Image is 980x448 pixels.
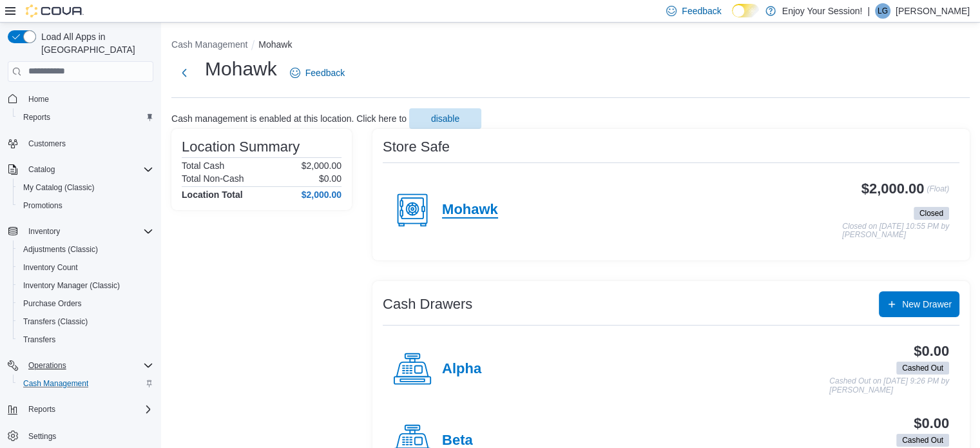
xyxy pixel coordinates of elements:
[23,244,98,255] span: Adjustments (Classic)
[927,181,949,204] p: (Float)
[305,66,345,79] span: Feedback
[18,332,61,347] a: Transfers
[182,190,243,200] h4: Location Total
[23,358,72,373] button: Operations
[28,94,49,104] span: Home
[18,278,153,293] span: Inventory Manager (Classic)
[896,434,949,447] span: Cashed Out
[919,208,943,219] span: Closed
[3,426,159,445] button: Settings
[319,173,341,184] p: $0.00
[171,39,247,50] button: Cash Management
[442,202,498,219] h4: Mohawk
[23,135,153,151] span: Customers
[18,242,103,257] a: Adjustments (Classic)
[3,134,159,153] button: Customers
[3,356,159,375] button: Operations
[171,113,407,124] p: Cash management is enabled at this location. Click here to
[3,161,159,179] button: Catalog
[914,344,949,359] h3: $0.00
[18,242,153,257] span: Adjustments (Classic)
[875,3,890,19] div: Liam George
[879,291,959,317] button: New Drawer
[23,298,82,309] span: Purchase Orders
[18,260,153,275] span: Inventory Count
[23,92,54,107] a: Home
[258,39,292,50] button: Mohawk
[23,182,95,193] span: My Catalog (Classic)
[13,197,159,215] button: Promotions
[914,416,949,431] h3: $0.00
[18,314,153,329] span: Transfers (Classic)
[896,362,949,375] span: Cashed Out
[28,404,55,414] span: Reports
[23,200,62,211] span: Promotions
[682,5,721,17] span: Feedback
[829,377,949,394] p: Cashed Out on [DATE] 9:26 PM by [PERSON_NAME]
[28,360,66,371] span: Operations
[28,431,56,442] span: Settings
[3,400,159,418] button: Reports
[18,198,68,213] a: Promotions
[205,56,277,82] h1: Mohawk
[23,358,153,373] span: Operations
[914,207,949,220] span: Closed
[302,190,341,200] h4: $2,000.00
[18,376,153,391] span: Cash Management
[18,314,93,329] a: Transfers (Classic)
[383,139,450,155] h3: Store Safe
[23,262,78,273] span: Inventory Count
[782,3,863,19] p: Enjoy Your Session!
[23,91,153,107] span: Home
[902,298,952,311] span: New Drawer
[13,295,159,313] button: Purchase Orders
[182,161,224,171] h6: Total Cash
[36,30,153,56] span: Load All Apps in [GEOGRAPHIC_DATA]
[171,38,970,54] nav: An example of EuiBreadcrumbs
[23,136,71,151] a: Customers
[442,361,481,378] h4: Alpha
[18,260,83,275] a: Inventory Count
[867,3,870,19] p: |
[431,112,459,125] span: disable
[23,402,61,417] button: Reports
[23,402,153,417] span: Reports
[13,277,159,295] button: Inventory Manager (Classic)
[18,180,100,195] a: My Catalog (Classic)
[23,162,60,177] button: Catalog
[383,297,472,312] h3: Cash Drawers
[3,222,159,240] button: Inventory
[13,331,159,349] button: Transfers
[171,60,197,86] button: Next
[26,5,84,17] img: Cova
[23,224,65,239] button: Inventory
[861,181,925,197] h3: $2,000.00
[18,180,153,195] span: My Catalog (Classic)
[28,164,55,175] span: Catalog
[13,179,159,197] button: My Catalog (Classic)
[23,317,88,327] span: Transfers (Classic)
[18,296,87,311] a: Purchase Orders
[409,108,481,129] button: disable
[23,224,153,239] span: Inventory
[23,162,153,177] span: Catalog
[23,335,55,345] span: Transfers
[18,296,153,311] span: Purchase Orders
[896,3,970,19] p: [PERSON_NAME]
[18,332,153,347] span: Transfers
[23,280,120,291] span: Inventory Manager (Classic)
[878,3,888,19] span: LG
[28,139,66,149] span: Customers
[182,173,244,184] h6: Total Non-Cash
[28,226,60,237] span: Inventory
[18,110,55,125] a: Reports
[18,198,153,213] span: Promotions
[23,378,88,389] span: Cash Management
[18,376,93,391] a: Cash Management
[3,90,159,108] button: Home
[182,139,300,155] h3: Location Summary
[902,434,943,446] span: Cashed Out
[13,375,159,393] button: Cash Management
[23,427,153,443] span: Settings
